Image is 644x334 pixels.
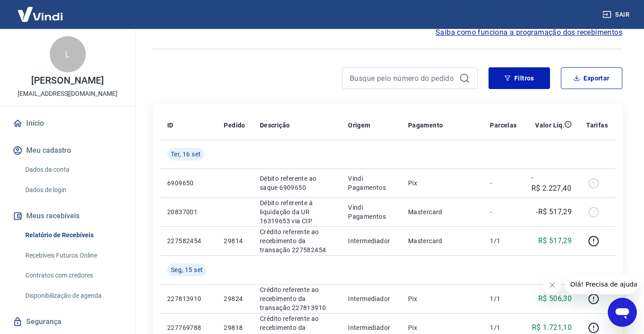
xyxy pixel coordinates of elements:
[348,203,394,221] p: Vindi Pagamentos
[11,0,70,28] img: Vindi
[22,246,124,265] a: Recebíveis Futuros Online
[22,266,124,285] a: Contratos com credores
[408,179,476,188] p: Pix
[31,76,103,85] p: [PERSON_NAME]
[18,89,118,99] p: [EMAIL_ADDRESS][DOMAIN_NAME]
[22,160,124,179] a: Dados da conta
[22,226,124,245] a: Relatório de Recebíveis
[260,285,334,312] p: Crédito referente ao recebimento da transação 227813910
[408,121,443,130] p: Pagamento
[489,67,550,89] button: Filtros
[538,293,572,304] p: R$ 506,30
[535,121,564,130] p: Valor Líq.
[167,121,174,130] p: ID
[490,236,517,245] p: 1/1
[260,227,334,254] p: Crédito referente ao recebimento da transação 227582454
[224,121,245,130] p: Pedido
[11,312,124,332] a: Segurança
[408,294,476,303] p: Pix
[171,265,203,274] span: Seg, 15 set
[224,236,245,245] p: 29814
[608,298,637,327] iframe: Botão para abrir a janela de mensagens
[224,323,245,332] p: 29818
[408,236,476,245] p: Mastercard
[348,174,394,192] p: Vindi Pagamentos
[260,174,334,192] p: Débito referente ao saque 6909650
[5,6,76,14] span: Olá! Precisa de ajuda?
[436,27,622,38] a: Saiba como funciona a programação dos recebimentos
[167,294,209,303] p: 227813910
[167,207,209,216] p: 20837001
[490,179,517,188] p: -
[167,236,209,245] p: 227582454
[538,235,572,246] p: R$ 517,29
[490,294,517,303] p: 1/1
[171,150,201,159] span: Ter, 16 set
[22,287,124,305] a: Disponibilização de agenda
[11,206,124,226] button: Meus recebíveis
[348,236,394,245] p: Intermediador
[224,294,245,303] p: 29824
[490,323,517,332] p: 1/1
[532,322,572,333] p: R$ 1.721,10
[50,36,86,72] div: L
[11,113,124,133] a: Início
[536,207,572,217] p: -R$ 517,29
[260,198,334,226] p: Débito referente à liquidação da UR 16319653 via CIP
[348,121,370,130] p: Origem
[167,323,209,332] p: 227769788
[531,172,572,194] p: -R$ 2.227,40
[348,294,394,303] p: Intermediador
[561,67,622,89] button: Exportar
[408,207,476,216] p: Mastercard
[601,6,633,23] button: Sair
[11,141,124,160] button: Meu cadastro
[22,181,124,199] a: Dados de login
[260,121,290,130] p: Descrição
[350,71,456,85] input: Busque pelo número do pedido
[408,323,476,332] p: Pix
[490,207,517,216] p: -
[543,276,561,294] iframe: Fechar mensagem
[565,274,637,294] iframe: Mensagem da empresa
[586,121,608,130] p: Tarifas
[348,323,394,332] p: Intermediador
[490,121,517,130] p: Parcelas
[167,179,209,188] p: 6909650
